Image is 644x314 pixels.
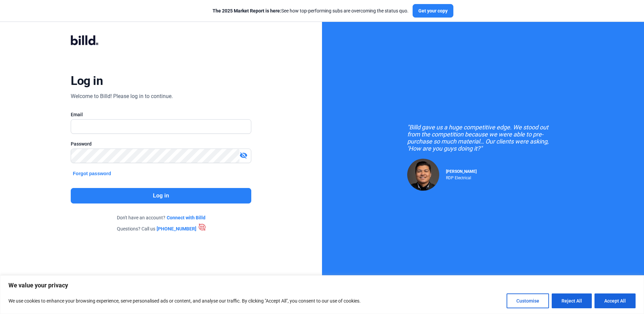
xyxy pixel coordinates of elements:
a: Connect with Billd [167,214,205,221]
button: Log in [71,188,251,203]
div: RDP Electrical [446,174,477,180]
div: Questions? Call us [71,224,251,230]
div: Email [71,111,251,118]
p: We value your privacy [8,281,636,289]
div: See how top-performing subs are overcoming the status quo. [213,7,409,14]
div: Log in [71,73,103,88]
p: We use cookies to enhance your browsing experience, serve personalised ads or content, and analys... [8,297,361,305]
div: Don't have an account? [71,214,251,221]
div: Password [71,140,251,147]
a: [PHONE_NUMBER] [157,224,205,232]
div: Welcome to Billd! Please log in to continue. [71,92,173,100]
span: [PERSON_NAME] [446,169,477,174]
button: Get your copy [413,4,453,18]
button: Customise [507,293,549,308]
mat-icon: visibility_off [239,151,248,159]
button: Forgot password [71,170,113,177]
button: Accept All [594,293,636,308]
img: Raul Pacheco [407,159,439,191]
span: The 2025 Market Report is here: [213,8,281,13]
button: Reject All [552,293,592,308]
div: "Billd gave us a huge competitive edge. We stood out from the competition because we were able to... [407,124,559,152]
